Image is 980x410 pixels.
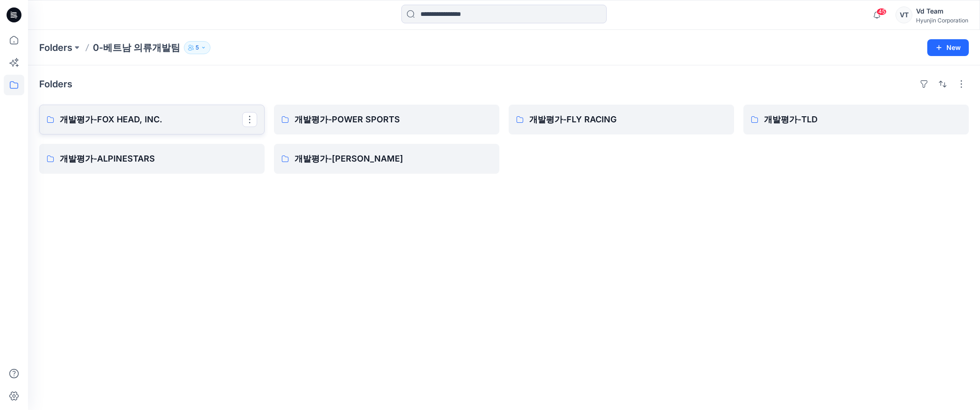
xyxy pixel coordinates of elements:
[764,113,961,126] p: 개발평가-TLD
[294,113,492,126] p: 개발평가-POWER SPORTS
[927,39,969,56] button: New
[916,17,968,24] div: Hyunjin Corporation
[39,78,72,90] h4: Folders
[876,8,887,15] span: 45
[39,105,265,134] a: 개발평가-FOX HEAD, INC.
[916,6,968,17] div: Vd Team
[274,144,499,174] a: 개발평가-[PERSON_NAME]
[184,41,210,54] button: 5
[60,113,242,126] p: 개발평가-FOX HEAD, INC.
[196,42,199,53] p: 5
[39,41,72,54] a: Folders
[529,113,727,126] p: 개발평가-FLY RACING
[39,144,265,174] a: 개발평가-ALPINESTARS
[896,7,912,23] div: VT
[274,105,499,134] a: 개발평가-POWER SPORTS
[93,41,180,54] p: 0-베트남 의류개발팀
[509,105,734,134] a: 개발평가-FLY RACING
[60,152,257,165] p: 개발평가-ALPINESTARS
[294,152,492,165] p: 개발평가-[PERSON_NAME]
[743,105,969,134] a: 개발평가-TLD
